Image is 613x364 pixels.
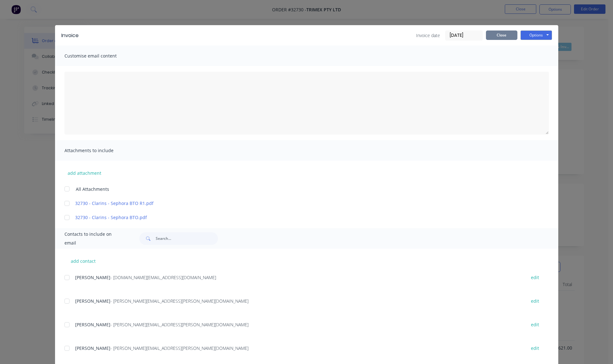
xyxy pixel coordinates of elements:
button: edit [527,320,543,329]
span: - [DOMAIN_NAME][EMAIL_ADDRESS][DOMAIN_NAME] [110,274,216,280]
span: [PERSON_NAME] [75,298,110,304]
span: - [PERSON_NAME][EMAIL_ADDRESS][PERSON_NAME][DOMAIN_NAME] [110,322,248,328]
a: 32730 - Clarins - Sephora BTO.pdf [75,214,520,221]
button: edit [527,297,543,305]
span: Customise email content [64,52,134,60]
span: Invoice date [416,32,440,39]
span: [PERSON_NAME] [75,345,110,351]
span: Attachments to include [64,146,134,155]
span: [PERSON_NAME] [75,274,110,280]
button: edit [527,273,543,282]
span: - [PERSON_NAME][EMAIL_ADDRESS][PERSON_NAME][DOMAIN_NAME] [110,298,248,304]
span: [PERSON_NAME] [75,322,110,328]
span: All Attachments [76,186,109,192]
button: Options [521,30,552,40]
button: edit [527,344,543,352]
button: add contact [64,256,102,266]
span: - [PERSON_NAME][EMAIL_ADDRESS][PERSON_NAME][DOMAIN_NAME] [110,345,248,351]
button: add attachment [64,168,104,178]
span: Contacts to include on email [64,230,124,247]
a: 32730 - Clarins - Sephora BTO R1.pdf [75,200,520,207]
div: Invoice [61,32,79,39]
input: Search... [156,232,218,245]
button: Close [486,30,517,40]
